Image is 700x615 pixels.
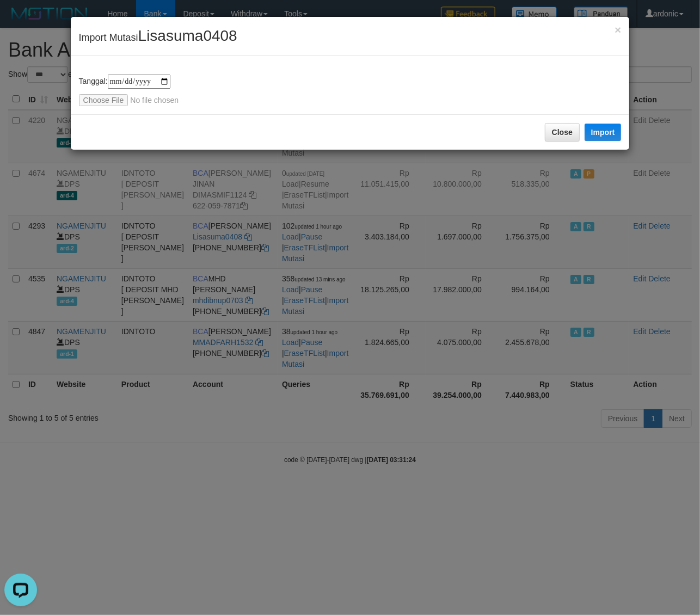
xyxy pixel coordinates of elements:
[545,123,580,142] button: Close
[585,124,622,141] button: Import
[615,23,621,36] span: ×
[79,32,237,43] span: Import Mutasi
[79,75,622,106] div: Tanggal:
[615,24,621,35] button: Close
[4,4,37,37] button: Open LiveChat chat widget
[138,27,237,44] span: Lisasuma0408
